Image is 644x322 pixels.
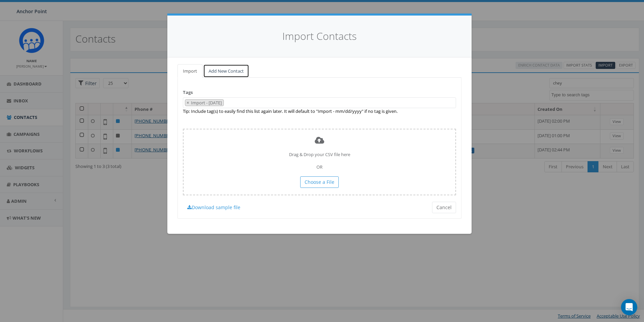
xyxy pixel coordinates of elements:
[203,64,249,78] a: Add New Contact
[185,99,224,106] li: Import - 09/09/2025
[183,202,245,213] a: Download sample file
[177,64,202,78] a: Import
[432,202,456,213] button: Cancel
[185,100,190,106] button: Remove item
[190,100,223,106] span: Import - [DATE]
[183,89,193,96] label: Tags
[316,164,323,170] span: OR
[305,179,334,185] span: Choose a File
[621,299,637,315] div: Open Intercom Messenger
[225,100,229,106] textarea: Search
[183,129,456,195] div: Drag & Drop your CSV file here
[183,108,398,115] label: Tip: Include tag(s) to easily find this list again later. It will default to "Import - mm/dd/yyyy...
[177,29,461,44] h4: Import Contacts
[187,100,189,106] span: ×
